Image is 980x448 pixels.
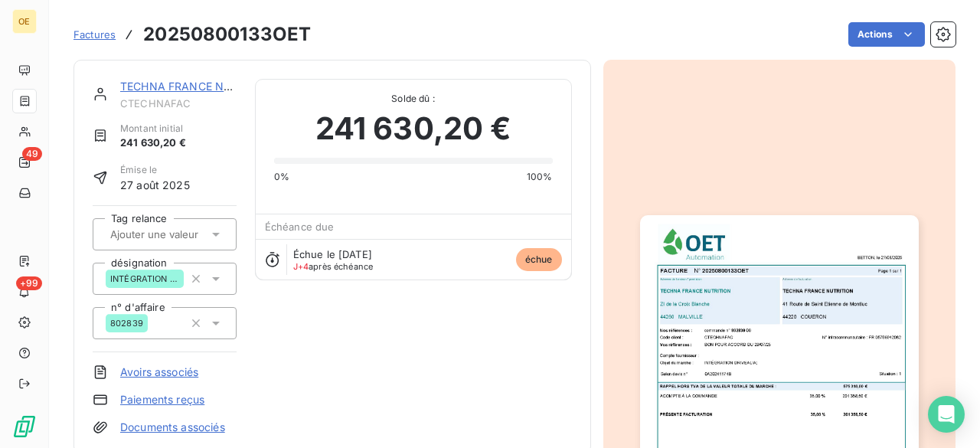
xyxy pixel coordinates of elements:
[120,136,186,151] span: 241 630,20 €
[22,147,42,161] span: 49
[16,276,42,290] span: +99
[120,163,190,177] span: Émise le
[143,21,311,48] h3: 20250800133OET
[274,170,289,184] span: 0%
[516,248,562,271] span: échue
[110,319,143,328] span: 802839
[120,122,186,136] span: Montant initial
[928,396,965,433] div: Open Intercom Messenger
[120,177,190,193] span: 27 août 2025
[265,221,335,233] span: Échéance due
[120,392,204,407] a: Paiements reçus
[120,420,225,435] a: Documents associés
[12,9,37,34] div: OE
[73,28,116,41] span: Factures
[293,261,309,272] span: J+4
[110,274,179,283] span: INTÉGRATION DRIVEALIA
[120,365,198,380] a: Avoirs associés
[293,262,374,271] span: après échéance
[73,27,116,42] a: Factures
[274,92,553,106] span: Solde dû :
[109,227,263,241] input: Ajouter une valeur
[527,170,553,184] span: 100%
[848,22,925,47] button: Actions
[293,248,372,260] span: Échue le [DATE]
[12,414,37,439] img: Logo LeanPay
[120,80,276,93] a: TECHNA FRANCE NUTRITION
[315,106,511,152] span: 241 630,20 €
[120,97,237,110] span: CTECHNAFAC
